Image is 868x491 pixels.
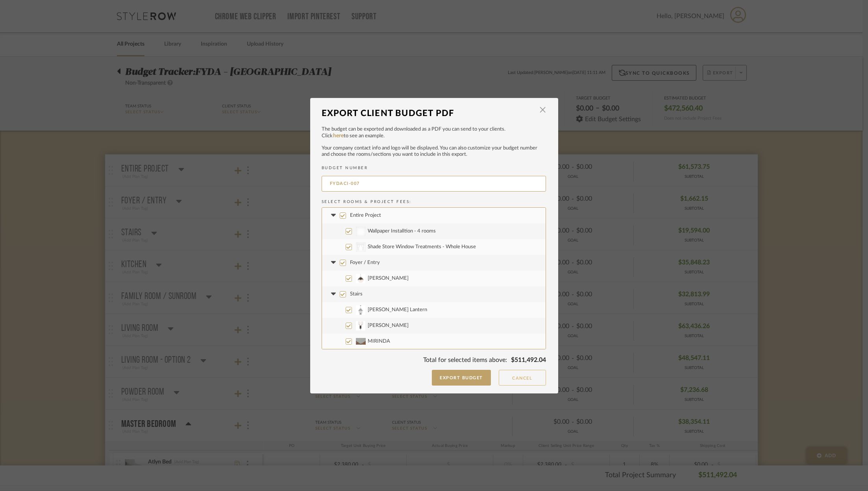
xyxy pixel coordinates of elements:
[368,323,409,328] span: [PERSON_NAME]
[346,307,352,313] input: [PERSON_NAME] Lantern
[356,337,366,346] img: 919f81c4-bf09-4412-934f-510d5d3cab97_50x50.jpg
[499,370,546,386] button: Cancel
[356,321,366,330] img: 146796be-2edc-400e-92d2-7f08247f6a6e_50x50.jpg
[350,213,381,218] span: Entire Project
[511,357,546,363] span: $511,492.04
[356,305,366,315] img: 30d8fda2-1acf-4902-b5ba-d983f1560938_50x50.jpg
[322,176,546,192] input: BUDGET NUMBER
[322,166,546,170] h2: BUDGET NUMBER
[368,339,390,344] span: MIRINDA
[340,291,346,297] input: Stairs
[333,133,344,138] a: here
[340,212,346,219] input: Entire Project
[368,307,427,312] span: [PERSON_NAME] Lantern
[346,338,352,345] input: MIRINDA
[340,260,346,266] input: Foyer / Entry
[368,244,476,249] span: Shade Store Window Treatments - Whole House
[423,357,507,363] span: Total for selected items above:
[350,292,363,297] span: Stairs
[322,199,546,204] h2: Select Rooms & Project Fees:
[535,102,551,118] button: Close
[346,275,352,282] input: [PERSON_NAME]
[346,228,352,234] input: Wallpaper Installtion - 4 rooms
[322,145,546,158] p: Your company contact info and logo will be displayed. You can also customize your budget number a...
[432,370,491,386] button: Export Budget
[356,274,366,283] img: 6cef8f7f-1acc-4cd1-9376-ac906c150a95_50x50.jpg
[368,276,409,281] span: [PERSON_NAME]
[368,229,436,234] span: Wallpaper Installtion - 4 rooms
[322,126,546,133] p: The budget can be exported and downloaded as a PDF you can send to your clients.
[350,260,380,265] span: Foyer / Entry
[322,132,546,140] p: Click to see an example.
[346,323,352,329] input: [PERSON_NAME]
[322,105,534,122] div: Export Client Budget PDF
[322,105,546,122] dialog-header: Export Client Budget PDF
[346,244,352,250] input: Shade Store Window Treatments - Whole House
